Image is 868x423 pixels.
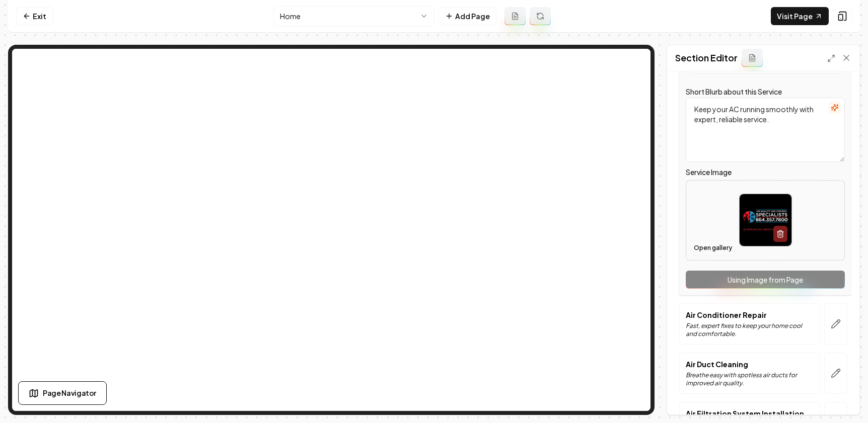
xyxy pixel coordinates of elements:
a: Visit Page [771,7,829,25]
p: Fast, expert fixes to keep your home cool and comfortable. [686,322,814,338]
span: Page Navigator [43,388,96,398]
a: Exit [16,7,53,25]
p: Air Filtration System Installation [686,408,814,418]
label: Service Image [686,166,845,178]
button: Add admin section prompt [742,49,763,67]
button: Add admin page prompt [504,7,526,25]
button: Open gallery [690,240,736,256]
img: image [740,194,791,246]
button: Regenerate page [530,7,551,25]
button: Add Page [439,7,496,25]
p: Air Duct Cleaning [686,359,814,369]
h2: Section Editor [675,51,738,65]
button: Page Navigator [18,381,107,405]
p: Breathe easy with spotless air ducts for improved air quality. [686,371,814,387]
p: Air Conditioner Repair [686,310,814,320]
label: Short Blurb about this Service [686,87,782,96]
